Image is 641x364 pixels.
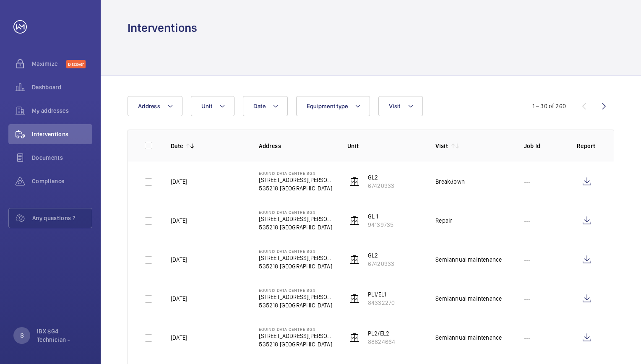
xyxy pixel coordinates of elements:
div: Breakdown [435,177,465,186]
span: Interventions [32,130,92,138]
button: Unit [191,96,235,116]
p: [STREET_ADDRESS][PERSON_NAME] [259,176,334,184]
span: Unit [201,103,212,109]
button: Equipment type [296,96,370,116]
p: 535218 [GEOGRAPHIC_DATA] [259,184,334,192]
p: [STREET_ADDRESS][PERSON_NAME] [259,332,334,340]
button: Visit [378,96,422,116]
p: [DATE] [171,333,187,342]
p: 67420933 [368,182,394,190]
p: 535218 [GEOGRAPHIC_DATA] [259,301,334,309]
span: Date [253,103,266,109]
p: Date [171,142,183,150]
div: 1 – 30 of 260 [532,102,566,110]
p: --- [524,216,531,225]
p: [STREET_ADDRESS][PERSON_NAME] [259,254,334,262]
p: --- [524,177,531,186]
p: 535218 [GEOGRAPHIC_DATA] [259,262,334,270]
p: Visit [435,142,448,150]
p: Job Id [524,142,563,150]
span: Maximize [32,60,66,68]
p: Equinix Data Centre SG4 [259,210,334,215]
span: Documents [32,153,92,162]
p: IS [19,331,24,340]
p: 535218 [GEOGRAPHIC_DATA] [259,223,334,231]
img: elevator.svg [349,333,360,343]
p: 88824664 [368,338,395,346]
p: --- [524,294,531,303]
h1: Interventions [128,20,197,36]
p: PL1/EL1 [368,290,395,299]
p: Equinix Data Centre SG4 [259,288,334,293]
p: [STREET_ADDRESS][PERSON_NAME] [259,293,334,301]
span: My addresses [32,107,92,115]
p: 84332270 [368,299,395,307]
p: --- [524,255,531,264]
p: [STREET_ADDRESS][PERSON_NAME] [259,215,334,223]
p: [DATE] [171,216,187,225]
p: Report [577,142,597,150]
div: Semiannual maintenance [435,333,502,342]
p: 94139735 [368,221,393,229]
p: 535218 [GEOGRAPHIC_DATA] [259,340,334,348]
button: Date [243,96,288,116]
span: Discover [66,60,86,68]
span: Compliance [32,177,92,185]
button: Address [128,96,182,116]
p: GL 1 [368,212,393,221]
p: Equinix Data Centre SG4 [259,249,334,254]
div: Semiannual maintenance [435,294,502,303]
p: [DATE] [171,255,187,264]
p: --- [524,333,531,342]
div: Semiannual maintenance [435,255,502,264]
p: [DATE] [171,177,187,186]
img: elevator.svg [349,216,360,226]
div: Repair [435,216,452,225]
p: PL2/EL2 [368,329,395,338]
p: Unit [347,142,422,150]
p: IBX SG4 Technician - [37,327,87,344]
p: 67420933 [368,260,394,268]
img: elevator.svg [349,294,360,304]
p: Address [259,142,334,150]
span: Address [138,103,160,109]
img: elevator.svg [349,255,360,265]
span: Dashboard [32,83,92,91]
span: Equipment type [307,103,348,109]
p: GL2 [368,173,394,182]
span: Any questions ? [32,214,92,222]
p: [DATE] [171,294,187,303]
p: GL2 [368,251,394,260]
img: elevator.svg [349,177,360,187]
span: Visit [389,103,400,109]
p: Equinix Data Centre SG4 [259,327,334,332]
p: Equinix Data Centre SG4 [259,171,334,176]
